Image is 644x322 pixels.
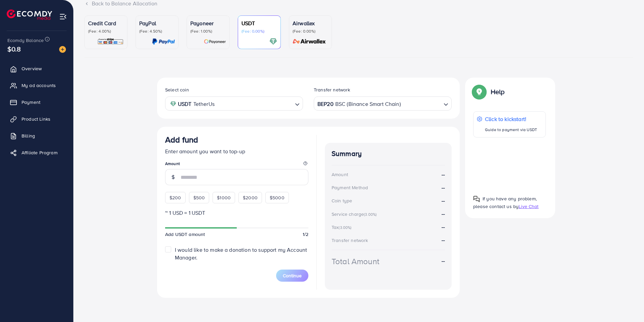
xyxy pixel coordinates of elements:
[165,209,308,217] p: ~ 1 USD = 1 USDT
[339,225,351,230] small: (3.00%)
[314,96,452,110] div: Search for option
[165,147,308,155] p: Enter amount you want to top-up
[139,19,175,27] p: PayPal
[283,272,302,279] span: Continue
[303,231,308,238] span: 1/2
[7,9,52,20] img: logo
[152,38,175,45] img: card
[473,195,537,210] span: If you have any problem, please contact us by
[293,29,328,34] p: (Fee: 0.00%)
[241,19,277,27] p: USDT
[332,224,354,231] div: Tax
[519,203,538,210] span: Live Chat
[442,197,445,205] strong: --
[241,29,277,34] p: (Fee: 0.00%)
[165,86,189,93] label: Select coin
[332,255,379,267] div: Total Amount
[22,65,42,72] span: Overview
[170,101,176,107] img: coin
[491,88,505,96] p: Help
[473,86,485,98] img: Popup guide
[175,246,307,261] span: I would like to make a donation to support my Account Manager.
[291,38,328,45] img: card
[332,184,368,191] div: Payment Method
[485,115,537,123] p: Click to kickstart!
[7,37,44,44] span: Ecomdy Balance
[332,237,368,244] div: Transfer network
[217,98,292,109] input: Search for option
[22,82,56,89] span: My ad accounts
[442,171,445,178] strong: --
[22,116,50,122] span: Product Links
[5,112,68,126] a: Product Links
[165,96,303,110] div: Search for option
[5,95,68,109] a: Payment
[442,210,445,217] strong: --
[139,29,175,34] p: (Fee: 4.50%)
[442,223,445,231] strong: --
[169,194,181,201] span: $200
[314,86,350,93] label: Transfer network
[22,149,58,156] span: Affiliate Program
[5,146,68,159] a: Affiliate Program
[165,135,198,145] h3: Add fund
[5,62,68,75] a: Overview
[190,19,226,27] p: Payoneer
[332,211,379,217] div: Service charge
[193,99,215,109] span: TetherUs
[165,161,308,169] legend: Amount
[204,38,226,45] img: card
[217,194,231,201] span: $1000
[332,197,352,204] div: Coin type
[615,292,639,317] iframe: Chat
[5,129,68,143] a: Billing
[317,99,334,109] strong: BEP20
[332,171,348,178] div: Amount
[22,132,35,139] span: Billing
[7,44,21,54] span: $0.8
[88,29,124,34] p: (Fee: 4.00%)
[59,13,67,21] img: menu
[193,194,205,201] span: $500
[364,212,377,217] small: (3.00%)
[473,196,480,202] img: Popup guide
[402,98,441,109] input: Search for option
[88,19,124,27] p: Credit Card
[485,126,537,134] p: Guide to payment via USDT
[5,79,68,92] a: My ad accounts
[178,99,192,109] strong: USDT
[442,257,445,265] strong: --
[165,231,205,238] span: Add USDT amount
[332,150,445,158] h4: Summary
[22,99,40,106] span: Payment
[270,194,285,201] span: $5000
[269,38,277,45] img: card
[59,46,66,53] img: image
[442,236,445,244] strong: --
[335,99,401,109] span: BSC (Binance Smart Chain)
[293,19,328,27] p: Airwallex
[97,38,124,45] img: card
[276,270,308,282] button: Continue
[190,29,226,34] p: (Fee: 1.00%)
[243,194,258,201] span: $2000
[442,184,445,192] strong: --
